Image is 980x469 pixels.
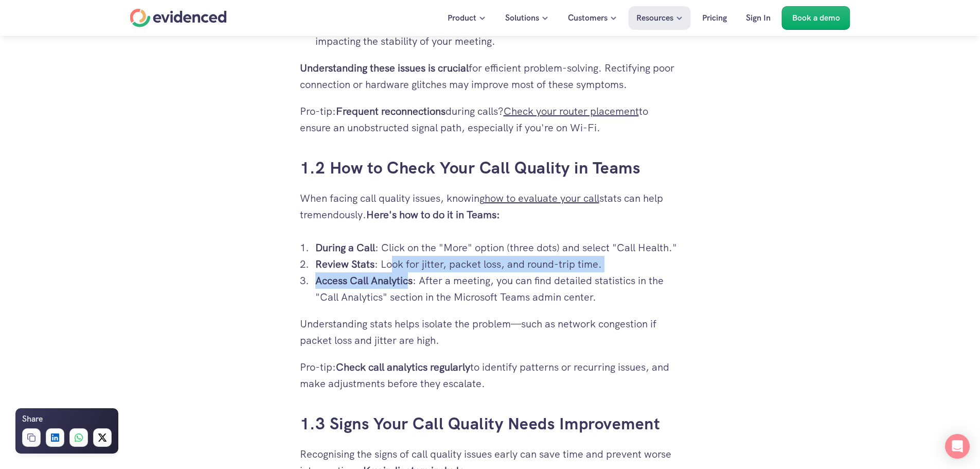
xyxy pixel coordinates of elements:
[315,257,375,271] strong: Review Stats
[568,11,608,25] p: Customers
[782,6,850,30] a: Book a demo
[315,272,681,305] p: : After a meeting, you can find detailed statistics in the "Call Analytics" section in the Micros...
[300,190,681,223] p: When facing call quality issues, knowing stats can help tremendously.
[300,413,661,435] a: 1.3 Signs Your Call Quality Needs Improvement
[300,60,681,93] p: for efficient problem-solving. Rectifying poor connection or hardware glitches may improve most o...
[315,241,375,254] strong: During a Call
[485,192,599,205] a: how to evaluate your call
[300,103,681,136] p: Pro-tip: during calls? to ensure an unobstructed signal path, especially if you're on Wi-Fi.
[448,11,476,25] p: Product
[738,6,778,30] a: Sign In
[792,11,840,25] p: Book a demo
[315,239,681,256] p: : Click on the "More" option (three dots) and select "Call Health."
[366,208,500,221] strong: Here's how to do it in Teams:
[504,105,639,118] a: Check your router placement
[336,105,446,118] strong: Frequent reconnections
[505,11,539,25] p: Solutions
[694,6,735,30] a: Pricing
[300,359,681,392] p: Pro-tip: to identify patterns or recurring issues, and make adjustments before they escalate.
[300,157,640,179] a: 1.2 How to Check Your Call Quality in Teams
[702,11,727,25] p: Pricing
[746,11,771,25] p: Sign In
[315,256,681,272] p: : Look for jitter, packet loss, and round-trip time.
[636,11,673,25] p: Resources
[130,9,227,27] a: Home
[315,274,413,287] strong: Access Call Analytics
[336,360,470,374] strong: Check call analytics regularly
[22,412,43,426] h6: Share
[300,316,681,349] p: Understanding stats helps isolate the problem—such as network congestion if packet loss and jitte...
[945,434,970,459] div: Open Intercom Messenger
